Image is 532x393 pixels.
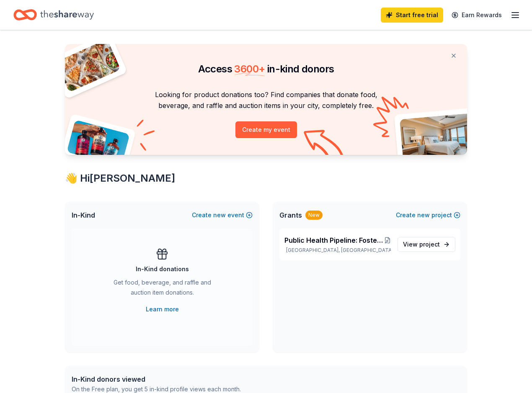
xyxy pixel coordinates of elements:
span: new [417,210,430,220]
div: In-Kind donations [136,264,189,274]
button: Createnewproject [396,210,460,220]
div: 👋 Hi [PERSON_NAME] [65,172,467,185]
a: Earn Rewards [447,8,507,23]
span: project [419,241,440,248]
span: In-Kind [72,210,95,220]
p: Looking for product donations too? Find companies that donate food, beverage, and raffle and auct... [75,89,457,111]
span: 3600 + [234,63,265,75]
img: Curvy arrow [304,130,346,161]
span: View [403,239,440,249]
a: Start free trial [381,8,443,23]
span: new [213,210,226,220]
button: Createnewevent [192,210,253,220]
span: Public Health Pipeline: Fostering Scientific Inquiry and Community Health initiative [284,235,384,245]
a: Home [13,5,94,25]
a: View project [398,237,455,252]
p: [GEOGRAPHIC_DATA], [GEOGRAPHIC_DATA] [284,247,391,254]
button: Create my event [235,121,297,138]
a: Learn more [146,304,179,314]
div: In-Kind donors viewed [72,374,241,384]
span: Grants [279,210,302,220]
img: Pizza [56,39,121,92]
span: Access in-kind donors [198,63,334,75]
div: Get food, beverage, and raffle and auction item donations. [105,277,219,301]
div: New [305,211,323,220]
